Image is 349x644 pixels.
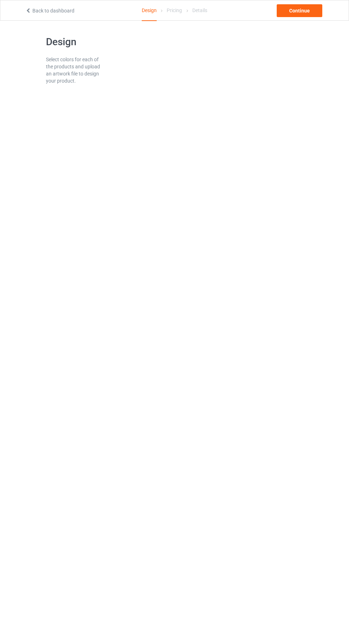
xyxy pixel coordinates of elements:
[46,36,103,48] h1: Design
[192,0,207,20] div: Details
[46,56,103,84] div: Select colors for each of the products and upload an artwork file to design your product.
[25,8,74,14] a: Back to dashboard
[142,0,157,21] div: Design
[167,0,182,20] div: Pricing
[277,4,322,17] div: Continue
